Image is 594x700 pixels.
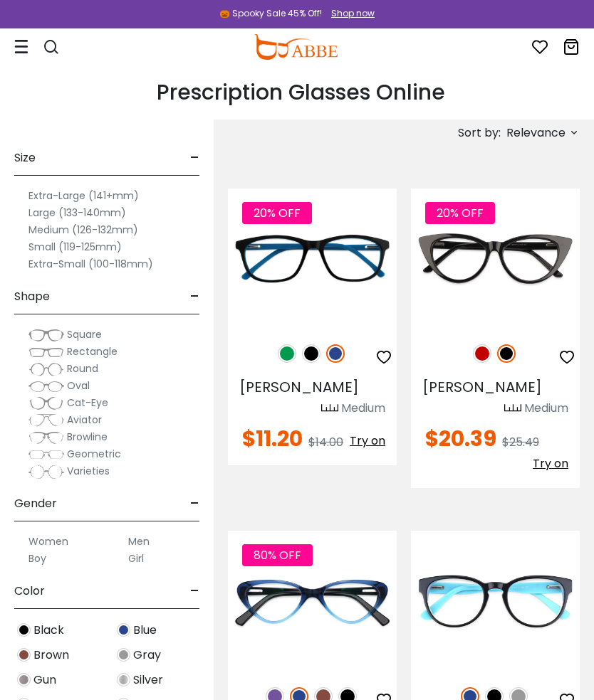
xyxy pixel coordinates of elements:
span: Gender [14,487,57,521]
label: Small (119-125mm) [28,238,122,255]
img: Browline.png [28,430,64,445]
img: Black [17,623,31,637]
label: Boy [28,550,46,567]
span: Browline [67,430,108,444]
span: Brown [33,647,69,664]
span: Gray [133,647,161,664]
img: Black [302,344,321,363]
span: $11.20 [242,423,303,454]
label: Girl [128,550,144,567]
img: Silver [117,673,130,686]
span: - [190,141,199,175]
span: $14.00 [308,434,343,450]
button: Try on [533,451,568,477]
span: Black [33,622,64,639]
span: 20% OFF [425,202,495,224]
span: 20% OFF [242,202,312,224]
span: Try on [533,455,568,472]
div: Medium [341,400,385,417]
img: Oval.png [28,379,64,393]
img: Gun [17,673,31,686]
img: Blue Hannah - Acetate ,Universal Bridge Fit [228,531,397,671]
label: Women [28,533,68,550]
label: Extra-Small (100-118mm) [28,255,153,272]
img: abbeglasses.com [254,34,338,60]
span: Round [67,361,98,376]
img: Rectangle.png [28,345,64,359]
span: $20.39 [425,423,496,454]
span: Color [14,574,45,608]
img: Blue Machovec - Acetate ,Universal Bridge Fit [228,189,397,329]
img: Green [278,344,296,363]
img: Red [473,344,491,363]
img: Blue [117,623,130,637]
label: Men [128,533,150,550]
a: Shop now [324,7,375,19]
img: Blue Aurora - Acetate ,Universal Bridge Fit [411,531,580,671]
span: Oval [67,378,90,393]
span: Geometric [67,447,121,461]
span: Varieties [67,464,110,478]
span: Cat-Eye [67,396,108,410]
img: Square.png [28,328,64,342]
div: Medium [524,400,568,417]
label: Large (133-140mm) [28,204,126,221]
label: Medium (126-132mm) [28,221,138,238]
span: Sort by: [458,124,501,141]
span: Rectangle [67,344,118,359]
label: Extra-Large (141+mm) [28,187,139,204]
img: size ruler [504,403,521,414]
span: Size [14,141,36,175]
img: Gray [117,648,130,662]
span: Blue [133,622,157,639]
span: $25.49 [502,434,539,450]
span: Shape [14,280,50,314]
img: Round.png [28,362,64,376]
span: - [190,487,199,521]
img: Varieties.png [28,465,64,479]
span: Aviator [67,413,102,427]
span: [PERSON_NAME] [422,377,542,397]
img: Black [497,344,516,363]
img: Aviator.png [28,413,64,428]
span: 80% OFF [242,544,313,566]
img: Cat-Eye.png [28,396,64,410]
div: 🎃 Spooky Sale 45% Off! [219,7,322,20]
h1: Prescription Glasses Online [157,80,445,105]
span: - [190,574,199,608]
span: [PERSON_NAME] [239,377,359,397]
img: Geometric.png [28,447,64,462]
span: Try on [350,433,385,449]
span: Square [67,327,102,341]
img: Brown [17,648,31,662]
img: Blue [326,344,345,363]
span: Relevance [506,120,566,146]
div: Shop now [331,7,375,20]
span: - [190,280,199,314]
span: Silver [133,672,163,689]
img: size ruler [321,403,338,414]
img: Black Nora - Acetate ,Universal Bridge Fit [411,189,580,329]
button: Try on [350,428,385,454]
span: Gun [33,672,56,689]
